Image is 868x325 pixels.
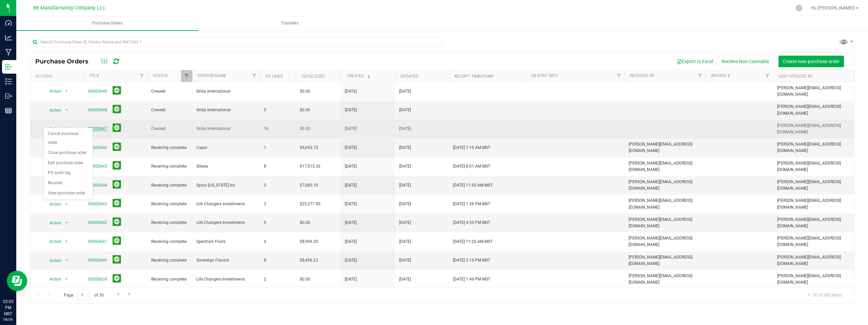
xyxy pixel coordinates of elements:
li: PO audit log [44,168,93,178]
span: Action [44,274,62,284]
span: 2 [264,276,292,283]
span: [PERSON_NAME][EMAIL_ADDRESS][DOMAIN_NAME] [777,141,850,154]
span: Transfers [272,20,308,26]
span: Sysco [US_STATE] Inc [196,182,256,189]
span: [PERSON_NAME][EMAIL_ADDRESS][DOMAIN_NAME] [777,160,850,173]
span: [DATE] 11:50 AM MST [453,182,493,189]
span: [PERSON_NAME][EMAIL_ADDRESS][DOMAIN_NAME] [777,254,850,267]
span: 3 [264,182,292,189]
inline-svg: Reports [5,107,12,114]
input: 1 [78,290,90,301]
a: Filter [181,70,192,82]
span: select [62,274,71,284]
span: select [62,106,71,115]
span: Purchase Orders [35,58,95,65]
span: Sovereign Flavors [196,257,256,264]
li: View purchase order [44,188,93,198]
span: $0.00 [300,219,310,226]
span: [DATE] [345,88,357,95]
span: [DATE] [399,163,411,170]
span: select [62,124,71,134]
span: 1 [264,145,292,151]
span: 3 [264,201,292,207]
span: [PERSON_NAME][EMAIL_ADDRESS][DOMAIN_NAME] [777,216,850,229]
a: Filter [694,70,706,82]
span: [DATE] [399,182,411,189]
li: Cancel purchase order [44,129,93,148]
span: [PERSON_NAME][EMAIL_ADDRESS][DOMAIN_NAME] [777,85,850,98]
span: Action [44,106,62,115]
span: Action [44,218,62,228]
span: [DATE] [399,219,411,226]
span: 5 [264,219,292,226]
span: Grida International [196,88,256,95]
span: $0.00 [300,276,310,283]
a: Receipt Timestamp [454,74,494,79]
span: 8 [264,163,292,170]
a: Filter [762,70,773,82]
span: [PERSON_NAME][EMAIL_ADDRESS][DOMAIN_NAME] [629,254,702,267]
span: Hi, [PERSON_NAME]! [811,5,855,11]
a: 00000642 [88,220,107,225]
a: Purchase Orders [16,16,198,31]
a: 00000645 [88,164,107,169]
a: 00000639 [88,277,107,282]
span: Receiving complete [151,257,188,264]
button: Create new purchase order [778,56,844,67]
span: [DATE] [345,163,357,170]
inline-svg: Analytics [5,34,12,41]
span: select [62,237,71,246]
a: Vendor Name [198,73,226,78]
span: Action [44,124,62,134]
span: [DATE] [399,107,411,113]
span: Action [44,256,62,265]
span: 8 [264,257,292,264]
a: Go to the last page [124,290,134,299]
li: Close purchase order [44,148,93,158]
span: select [62,199,71,209]
a: Status [153,73,167,78]
span: $4,653.73 [300,145,318,151]
a: 00000649 [88,89,107,94]
span: [DATE] 3:15 PM MST [453,257,490,264]
span: Receiving complete [151,182,188,189]
span: [PERSON_NAME][EMAIL_ADDRESS][DOMAIN_NAME] [777,197,850,210]
span: select [62,256,71,265]
span: Created [151,88,188,95]
span: Grida International [196,126,256,132]
span: Receiving complete [151,201,188,207]
button: Receive Non-Cannabis [717,56,773,67]
a: Invoice # [711,73,730,78]
span: Create new purchase order [783,59,840,64]
span: Life Changers Investments [196,276,256,283]
span: [DATE] [345,201,357,207]
a: 00000644 [88,183,107,188]
span: select [62,87,71,96]
a: Last Updated By [778,74,813,79]
span: [DATE] [345,219,357,226]
span: [PERSON_NAME][EMAIL_ADDRESS][DOMAIN_NAME] [629,273,702,286]
li: Edit purchase order [44,158,93,168]
span: [DATE] [399,257,411,264]
span: [DATE] [345,145,357,151]
span: Grida International [196,107,256,113]
span: Receiving complete [151,219,188,226]
span: [DATE] [345,238,357,245]
li: Re-order [44,178,93,188]
a: PO # [90,73,99,78]
span: $0.00 [300,107,310,113]
a: Transfers [199,16,381,31]
a: Filter [613,70,625,82]
span: Life Changers Investments [196,219,256,226]
span: select [62,218,71,228]
span: $0.00 [300,126,310,132]
inline-svg: Outbound [5,93,12,99]
span: $0.00 [300,88,310,95]
span: 16 [264,126,292,132]
span: [DATE] 1:38 PM MST [453,201,490,207]
span: [PERSON_NAME][EMAIL_ADDRESS][DOMAIN_NAME] [777,103,850,116]
span: $25,277.00 [300,201,320,207]
a: PO Lines [265,74,283,79]
input: Search Purchase Order ID, Vendor Name and Ref Field 1 [30,37,442,47]
inline-svg: Manufacturing [5,49,12,56]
